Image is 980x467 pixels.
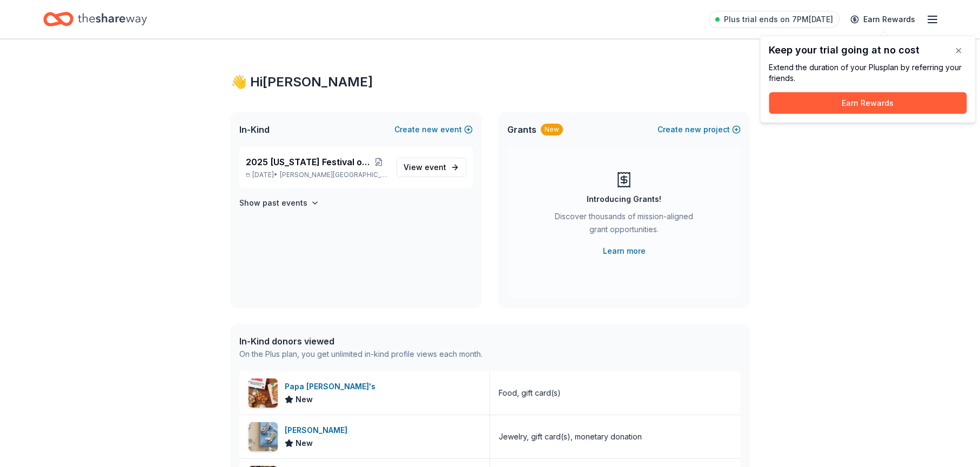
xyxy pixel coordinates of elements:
[499,387,561,400] div: Food, gift card(s)
[249,422,278,451] img: Image for James Avery
[507,123,536,136] span: Grants
[246,171,388,179] p: [DATE] •
[397,158,466,177] a: View event
[425,163,446,172] span: event
[685,123,701,136] span: new
[499,430,642,443] div: Jewelry, gift card(s), monetary donation
[231,73,749,91] div: 👋 Hi [PERSON_NAME]
[769,45,966,56] div: Keep your trial going at no cost
[657,123,741,136] button: Createnewproject
[239,335,482,348] div: In-Kind donors viewed
[285,424,352,437] div: [PERSON_NAME]
[239,197,319,209] button: Show past events
[296,393,313,406] span: New
[587,193,661,206] div: Introducing Grants!
[541,124,563,136] div: New
[769,62,966,84] div: Extend the duration of your Plus plan by referring your friends.
[844,10,922,29] a: Earn Rewards
[249,378,278,408] img: Image for Papa John's
[285,380,380,393] div: Papa [PERSON_NAME]'s
[280,171,388,179] span: [PERSON_NAME][GEOGRAPHIC_DATA], [GEOGRAPHIC_DATA]
[239,197,307,209] h4: Show past events
[296,437,313,450] span: New
[404,161,446,174] span: View
[769,92,966,114] button: Earn Rewards
[394,123,473,136] button: Createnewevent
[239,348,482,361] div: On the Plus plan, you get unlimited in-kind profile views each month.
[603,245,646,258] a: Learn more
[551,210,697,240] div: Discover thousands of mission-aligned grant opportunities.
[724,13,833,26] span: Plus trial ends on 7PM[DATE]
[422,123,438,136] span: new
[709,11,840,28] a: Plus trial ends on 7PM[DATE]
[43,6,147,32] a: Home
[239,123,270,136] span: In-Kind
[246,155,370,168] span: 2025 [US_STATE] Festival of Trees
